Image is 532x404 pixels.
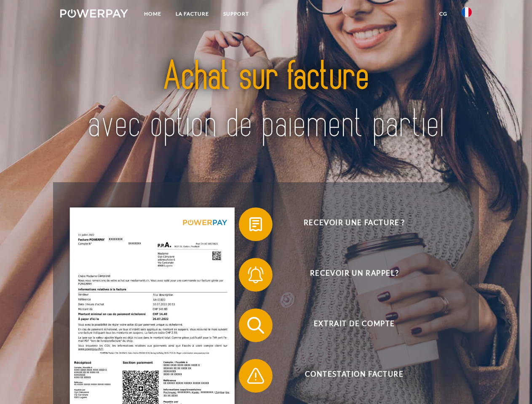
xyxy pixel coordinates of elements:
[251,359,457,393] span: Contestation Facture
[239,258,458,292] button: Recevoir un rappel?
[245,214,266,235] img: qb_bill.svg
[245,365,266,386] img: qb_warning.svg
[432,6,454,21] a: CG
[245,315,266,336] img: qb_search.svg
[239,359,458,393] button: Contestation Facture
[60,9,128,18] img: logo-powerpay-white.svg
[239,308,458,342] button: Extrait de compte
[216,6,256,21] a: Support
[245,264,266,285] img: qb_bell.svg
[251,308,457,342] span: Extrait de compte
[80,40,452,161] img: title-powerpay_fr.svg
[239,207,458,241] button: Recevoir une facture ?
[168,6,216,21] a: LA FACTURE
[137,6,168,21] a: Home
[462,7,472,17] img: fr
[251,207,457,241] span: Recevoir une facture ?
[251,258,457,292] span: Recevoir un rappel?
